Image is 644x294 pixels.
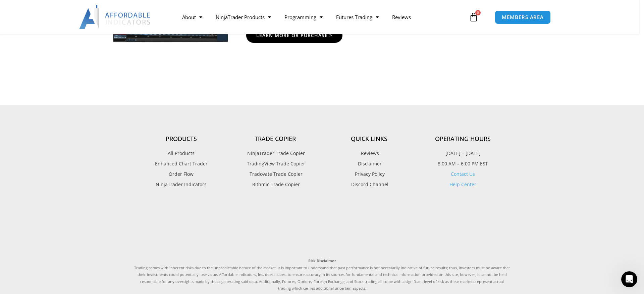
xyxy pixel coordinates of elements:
[169,170,194,178] span: Order Flow
[245,159,305,168] span: TradingView Trade Copier
[246,28,342,43] a: Learn More Or Purchase >
[416,135,510,143] h4: Operating Hours
[502,15,544,20] span: MEMBERS AREA
[228,149,322,158] a: NinjaTrader Trade Copier
[359,149,379,158] span: Reviews
[134,135,228,143] h4: Products
[350,180,388,189] span: Discord Channel
[495,10,551,24] a: MEMBERS AREA
[79,5,151,29] img: LogoAI | Affordable Indicators – NinjaTrader
[248,170,303,178] span: Tradovate Trade Copier
[459,7,488,27] a: 0
[156,180,207,189] span: NinjaTrader Indicators
[134,159,228,168] a: Enhanced Chart Trader
[475,10,481,15] span: 0
[278,9,329,25] a: Programming
[228,135,322,143] h4: Trade Copier
[175,9,209,25] a: About
[134,258,510,292] p: Trading comes with inherent risks due to the unpredictable nature of the market. It is important ...
[322,170,416,178] a: Privacy Policy
[416,149,510,158] p: [DATE] – [DATE]
[353,170,385,178] span: Privacy Policy
[329,9,385,25] a: Futures Trading
[228,170,322,178] a: Tradovate Trade Copier
[322,149,416,158] a: Reviews
[209,9,278,25] a: NinjaTrader Products
[228,180,322,189] a: Rithmic Trade Copier
[322,180,416,189] a: Discord Channel
[322,159,416,168] a: Disclaimer
[416,159,510,168] p: 8:00 AM – 6:00 PM EST
[385,9,418,25] a: Reviews
[134,149,228,158] a: All Products
[356,159,382,168] span: Disclaimer
[308,258,336,263] strong: Risk Disclaimer
[322,135,416,143] h4: Quick Links
[251,180,300,189] span: Rithmic Trade Copier
[451,171,475,177] a: Contact Us
[134,170,228,178] a: Order Flow
[246,149,305,158] span: NinjaTrader Trade Copier
[175,9,467,25] nav: Menu
[256,33,332,38] span: Learn More Or Purchase >
[134,180,228,189] a: NinjaTrader Indicators
[621,271,637,287] iframe: Intercom live chat
[134,204,510,251] iframe: Customer reviews powered by Trustpilot
[228,159,322,168] a: TradingView Trade Copier
[449,181,476,188] a: Help Center
[168,149,195,158] span: All Products
[155,159,208,168] span: Enhanced Chart Trader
